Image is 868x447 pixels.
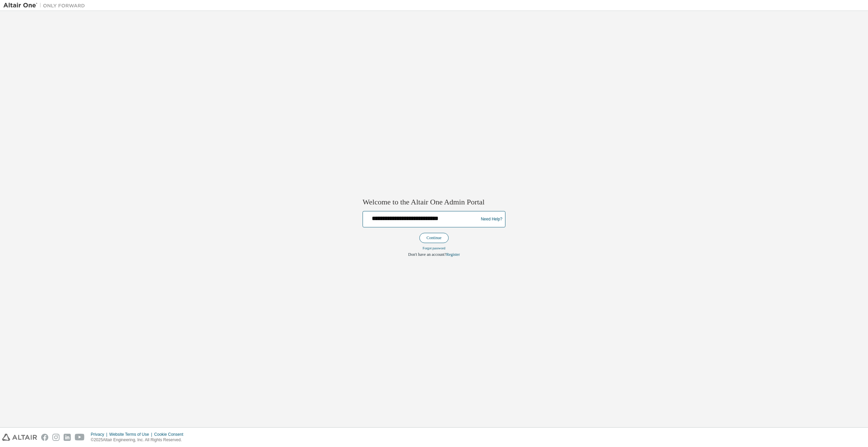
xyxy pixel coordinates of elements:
[91,432,109,437] div: Privacy
[419,233,449,243] button: Continue
[446,252,460,257] a: Register
[2,434,37,441] img: altair_logo.svg
[423,247,446,250] a: Forgot password
[109,432,154,437] div: Website Terms of Use
[91,437,187,443] p: © 2025 Altair Engineering, Inc. All Rights Reserved.
[3,2,88,9] img: Altair One
[363,197,505,207] h2: Welcome to the Altair One Admin Portal
[408,252,446,257] span: Don't have an account?
[154,432,187,437] div: Cookie Consent
[41,434,48,441] img: facebook.svg
[52,434,60,441] img: instagram.svg
[64,434,71,441] img: linkedin.svg
[75,434,85,441] img: youtube.svg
